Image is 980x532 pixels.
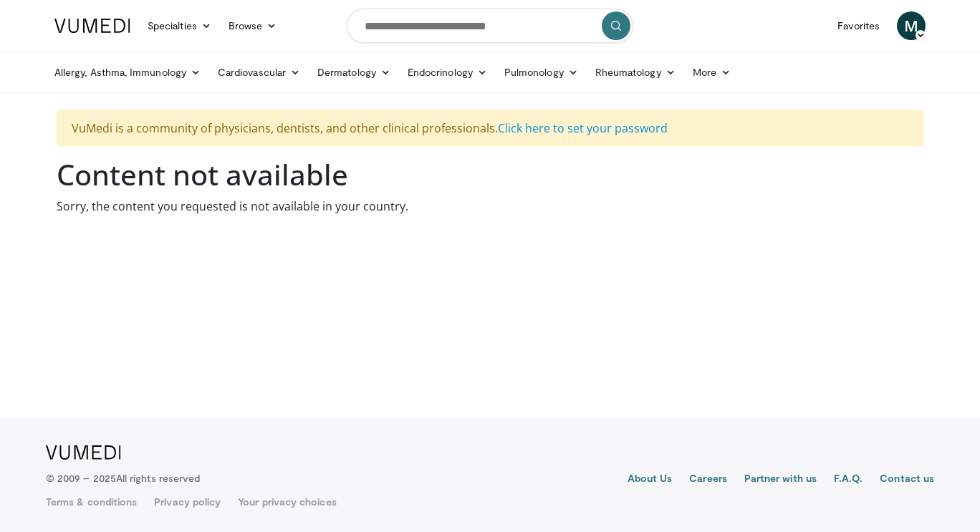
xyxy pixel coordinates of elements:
[209,58,309,87] a: Cardiovascular
[46,471,200,485] p: © 2009 – 2025
[834,471,863,488] a: F.A.Q.
[829,11,888,40] a: Favorites
[54,19,130,33] img: VuMedi Logo
[57,198,923,215] p: Sorry, the content you requested is not available in your country.
[46,445,121,460] img: VuMedi Logo
[897,11,926,40] a: M
[46,58,209,87] a: Allergy, Asthma, Immunology
[116,472,200,484] span: All rights reserved
[744,471,817,488] a: Partner with us
[587,58,684,87] a: Rheumatology
[496,58,587,87] a: Pulmonology
[46,495,137,509] a: Terms & conditions
[220,11,286,40] a: Browse
[57,110,923,146] div: VuMedi is a community of physicians, dentists, and other clinical professionals.
[347,9,633,43] input: Search topics, interventions
[689,471,727,488] a: Careers
[880,471,934,488] a: Contact us
[309,58,399,87] a: Dermatology
[238,495,336,509] a: Your privacy choices
[139,11,220,40] a: Specialties
[154,495,221,509] a: Privacy policy
[684,58,739,87] a: More
[498,120,668,136] a: Click here to set your password
[399,58,496,87] a: Endocrinology
[57,158,923,192] h1: Content not available
[628,471,673,488] a: About Us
